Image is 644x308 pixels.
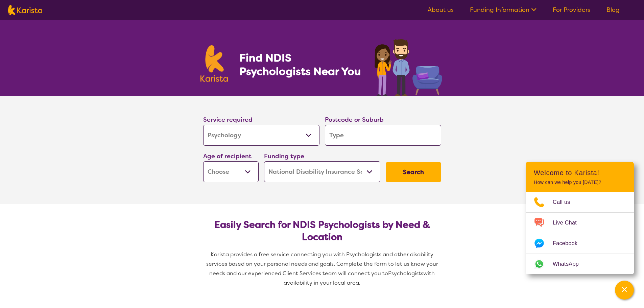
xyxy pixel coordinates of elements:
[615,281,634,300] button: Channel Menu
[428,6,454,14] a: About us
[526,162,634,274] div: Channel Menu
[203,116,253,124] label: Service required
[553,6,590,14] a: For Providers
[553,197,578,207] span: Call us
[470,6,536,14] a: Funding Information
[209,219,436,243] h2: Easily Search for NDIS Psychologists by Need & Location
[553,259,587,269] span: WhatsApp
[206,251,439,277] span: Karista provides a free service connecting you with Psychologists and other disability services b...
[325,125,441,146] input: Type
[200,45,228,82] img: Karista logo
[388,270,423,277] span: Psychologists
[534,169,626,177] h2: Welcome to Karista!
[386,162,441,182] button: Search
[553,218,585,228] span: Live Chat
[553,238,586,248] span: Facebook
[526,254,634,274] a: Web link opens in a new tab.
[325,116,384,124] label: Postcode or Suburb
[534,180,626,185] p: How can we help you [DATE]?
[239,51,364,78] h1: Find NDIS Psychologists Near You
[203,152,252,160] label: Age of recipient
[264,152,304,160] label: Funding type
[606,6,620,14] a: Blog
[8,5,42,15] img: Karista logo
[372,37,444,96] img: psychology
[526,192,634,274] ul: Choose channel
